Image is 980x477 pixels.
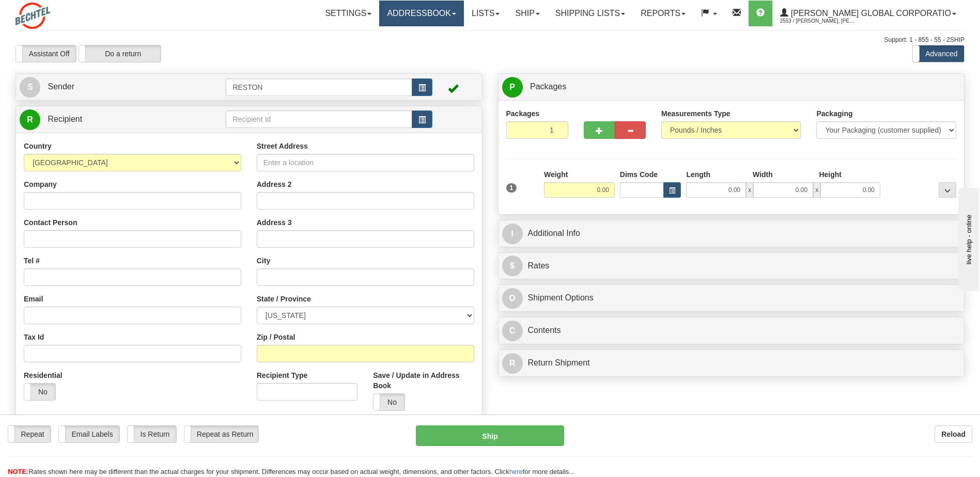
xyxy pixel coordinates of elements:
[816,108,852,119] label: Packaging
[548,1,633,26] a: Shipping lists
[772,1,964,26] a: [PERSON_NAME] Global Corporatio 2553 / [PERSON_NAME], [PERSON_NAME]
[257,332,295,342] label: Zip / Postal
[686,169,710,180] label: Length
[502,320,961,341] a: CContents
[502,288,961,309] a: OShipment Options
[257,179,292,189] label: Address 2
[935,425,972,443] button: Reload
[530,82,566,91] span: Packages
[464,1,507,26] a: Lists
[506,183,517,193] span: 1
[257,256,270,266] label: City
[226,110,412,128] input: Recipient Id
[15,36,965,44] div: Support: 1 - 855 - 55 - 2SHIP
[780,16,858,26] span: 2553 / [PERSON_NAME], [PERSON_NAME]
[24,179,57,189] label: Company
[15,3,50,29] img: logo2553.jpg
[379,1,464,26] a: Addressbook
[24,141,52,151] label: Country
[746,182,753,198] span: x
[317,1,379,26] a: Settings
[20,76,226,98] a: S Sender
[502,256,523,276] span: $
[788,9,951,18] span: [PERSON_NAME] Global Corporatio
[24,294,43,304] label: Email
[8,9,96,17] div: live help - online
[502,321,523,341] span: C
[20,109,40,130] span: R
[374,394,405,410] label: No
[48,115,82,123] span: Recipient
[257,154,474,171] input: Enter a location
[24,217,77,228] label: Contact Person
[59,426,119,442] label: Email Labels
[813,182,820,198] span: x
[507,1,547,26] a: Ship
[416,425,564,446] button: Ship
[819,169,842,180] label: Height
[24,370,63,380] label: Residential
[544,169,568,180] label: Weight
[753,169,773,180] label: Width
[502,353,961,374] a: RReturn Shipment
[633,1,693,26] a: Reports
[24,332,44,342] label: Tax Id
[939,182,956,198] div: ...
[502,224,523,244] span: I
[257,141,308,151] label: Street Address
[502,76,961,98] a: P Packages
[661,108,730,119] label: Measurements Type
[506,108,540,119] label: Packages
[16,45,76,62] label: Assistant Off
[184,426,258,442] label: Repeat as Return
[941,430,966,438] b: Reload
[913,45,964,62] label: Advanced
[620,169,658,180] label: Dims Code
[8,468,28,475] span: NOTE:
[502,256,961,277] a: $Rates
[502,223,961,244] a: IAdditional Info
[48,82,74,91] span: Sender
[956,186,979,291] iframe: chat widget
[257,370,308,380] label: Recipient Type
[79,45,161,62] label: Do a return
[502,288,523,309] span: O
[502,353,523,374] span: R
[373,370,474,391] label: Save / Update in Address Book
[257,217,292,228] label: Address 3
[24,384,55,400] label: No
[8,426,51,442] label: Repeat
[20,77,40,98] span: S
[509,468,523,475] a: here
[257,294,311,304] label: State / Province
[24,256,40,266] label: Tel #
[502,77,523,98] span: P
[20,109,203,130] a: R Recipient
[226,78,412,96] input: Sender Id
[128,426,176,442] label: Is Return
